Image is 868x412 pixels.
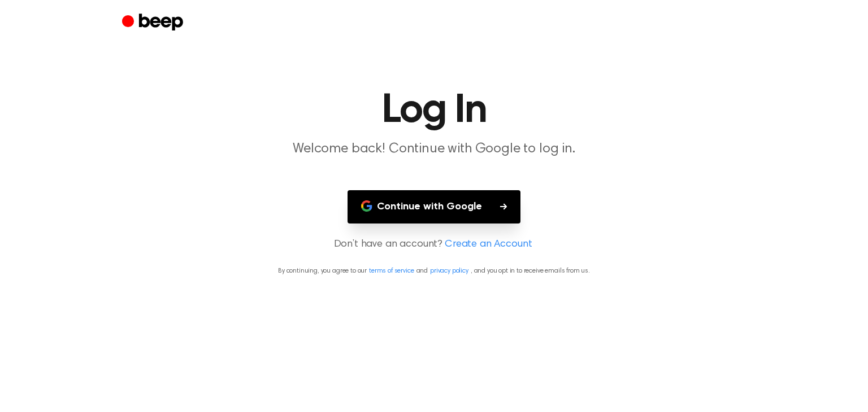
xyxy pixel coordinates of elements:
[14,266,854,276] p: By continuing, you agree to our and , and you opt in to receive emails from us.
[445,237,532,252] a: Create an Account
[369,268,414,274] a: terms of service
[145,90,723,131] h1: Log In
[430,268,468,274] a: privacy policy
[122,12,186,34] a: Beep
[14,237,854,252] p: Don’t have an account?
[217,140,651,159] p: Welcome back! Continue with Google to log in.
[348,190,520,223] button: Continue with Google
